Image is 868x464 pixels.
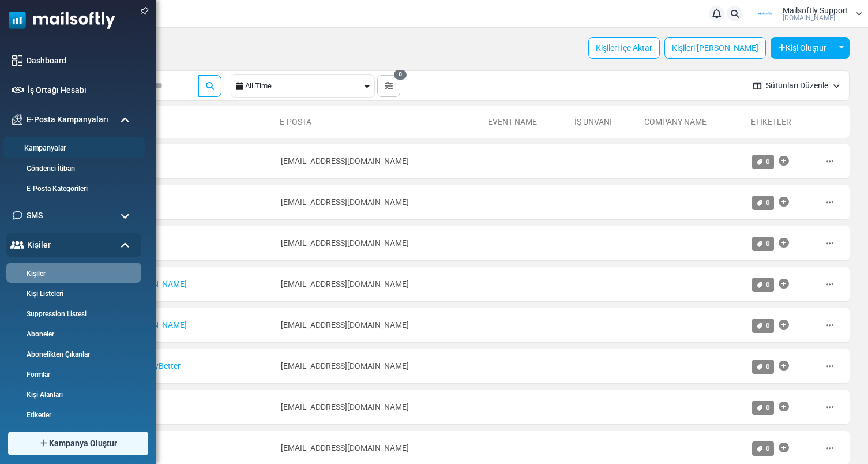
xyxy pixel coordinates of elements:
span: translation missing: tr.crm_contacts.form.list_header.Event Name [488,117,537,126]
a: Etiketler [751,117,791,126]
td: [EMAIL_ADDRESS][DOMAIN_NAME] [275,267,483,302]
span: 0 [766,362,770,371]
div: All Time [245,75,362,97]
a: 0 [752,155,774,169]
a: User Logo Mailsoftly Support [DOMAIN_NAME] [751,5,862,23]
a: 0 [752,401,774,415]
span: 0 [766,403,770,411]
a: Etiket Ekle [779,190,789,214]
a: Formlar [6,369,138,380]
span: translation missing: tr.crm_contacts.form.list_header.company_name [644,117,707,126]
a: 0 [752,441,774,456]
a: Etiket Ekle [779,395,789,418]
a: Kişileri İçe Aktar [588,37,660,59]
span: 0 [766,321,770,330]
span: Kampanya Oluştur [49,437,117,450]
a: Event Name [488,117,537,126]
a: E-Posta [280,117,311,126]
a: Etiket Ekle [779,354,789,377]
a: Etiket Ekle [779,231,789,255]
a: Kişi Alanları [6,390,138,400]
span: Mailsoftly Support [783,6,848,14]
span: 0 [394,70,407,80]
a: İş Ortağı Hesabı [28,84,136,96]
button: Sütunları Düzenle [744,70,849,101]
a: 0 [752,319,774,333]
a: Dashboard [27,55,136,67]
td: [EMAIL_ADDRESS][DOMAIN_NAME] [275,144,483,179]
a: Kişi Listeleri [6,289,138,299]
a: Kampanyalar [3,143,141,154]
a: Suppression Listesi [6,309,138,319]
a: Company Name [644,117,707,126]
a: Aboneler [6,329,138,339]
a: 0 [752,196,774,210]
a: 0 [752,237,774,251]
span: 0 [766,280,770,289]
a: [PERSON_NAME] [125,320,187,330]
img: contacts-icon-active.svg [10,241,24,249]
a: Etiket Ekle [779,436,789,459]
a: Etiket Ekle [779,149,789,173]
a: Etiketler [6,410,138,420]
a: Etiket Ekle [779,313,789,336]
span: 0 [766,158,770,166]
a: İş Unvanı [574,117,612,126]
a: Kişiler [6,268,138,279]
button: Kişi Oluştur [771,37,834,59]
a: Gönderici İtibarı [6,163,138,174]
span: SMS [27,209,43,222]
td: [EMAIL_ADDRESS][DOMAIN_NAME] [275,226,483,261]
a: 0 [752,278,774,292]
img: sms-icon.png [12,210,22,220]
td: [EMAIL_ADDRESS][DOMAIN_NAME] [275,349,483,384]
a: Abonelikten Çıkanlar [6,349,138,360]
img: dashboard-icon.svg [12,55,22,66]
span: 0 [766,199,770,207]
a: E-Posta Kategorileri [6,184,138,194]
img: campaigns-icon.png [12,114,22,125]
td: [EMAIL_ADDRESS][DOMAIN_NAME] [275,308,483,343]
span: E-Posta Kampanyaları [27,114,108,126]
span: 0 [766,240,770,248]
td: [EMAIL_ADDRESS][DOMAIN_NAME] [275,185,483,220]
span: Kişiler [27,239,51,251]
a: [PERSON_NAME] [125,279,187,289]
a: 0 [752,360,774,374]
a: Etiket Ekle [779,272,789,295]
a: Kişileri [PERSON_NAME] [664,37,766,59]
button: 0 [377,75,400,97]
span: [DOMAIN_NAME] [783,14,835,21]
td: [EMAIL_ADDRESS][DOMAIN_NAME] [275,390,483,425]
img: User Logo [751,5,780,23]
span: 0 [766,444,770,452]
